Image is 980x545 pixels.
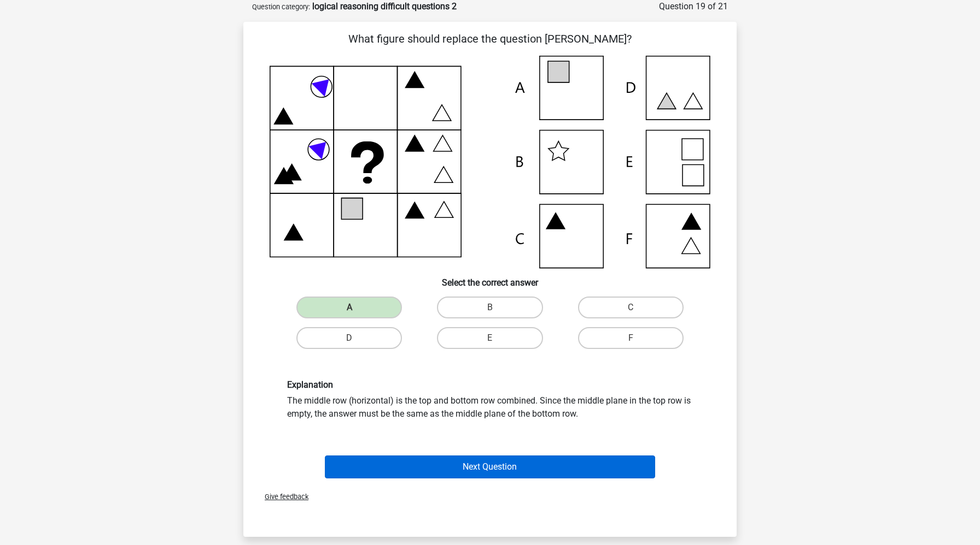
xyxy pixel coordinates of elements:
[578,297,684,318] label: C
[325,455,656,478] button: Next Question
[437,327,542,349] label: E
[279,380,701,420] div: The middle row (horizontal) is the top and bottom row combined. Since the middle plane in the top...
[252,3,310,11] small: Question category:
[287,380,693,390] h6: Explanation
[578,327,684,349] label: F
[261,31,719,47] p: What figure should replace the question [PERSON_NAME]?
[312,1,457,11] strong: logical reasoning difficult questions 2
[261,269,719,288] h6: Select the correct answer
[256,493,308,501] span: Give feedback
[437,297,542,318] label: B
[296,327,402,349] label: D
[296,297,402,318] label: A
